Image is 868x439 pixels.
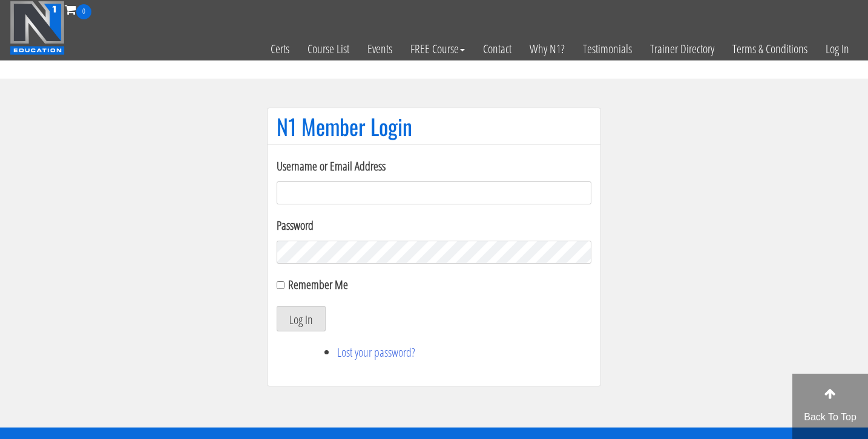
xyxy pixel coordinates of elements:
a: Events [358,19,401,79]
h1: N1 Member Login [277,114,591,138]
label: Remember Me [288,276,348,293]
a: Log In [817,19,858,79]
a: Contact [474,19,521,79]
a: Course List [298,19,358,79]
a: Trainer Directory [641,19,723,79]
a: 0 [65,1,91,18]
button: Log In [277,306,326,331]
span: 0 [76,4,91,19]
a: Lost your password? [337,344,415,360]
a: FREE Course [401,19,474,79]
a: Testimonials [574,19,641,79]
p: Back To Top [792,410,868,424]
img: n1-education [10,1,65,55]
a: Why N1? [521,19,574,79]
a: Terms & Conditions [723,19,817,79]
a: Certs [261,19,298,79]
label: Username or Email Address [277,157,591,175]
label: Password [277,216,591,235]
